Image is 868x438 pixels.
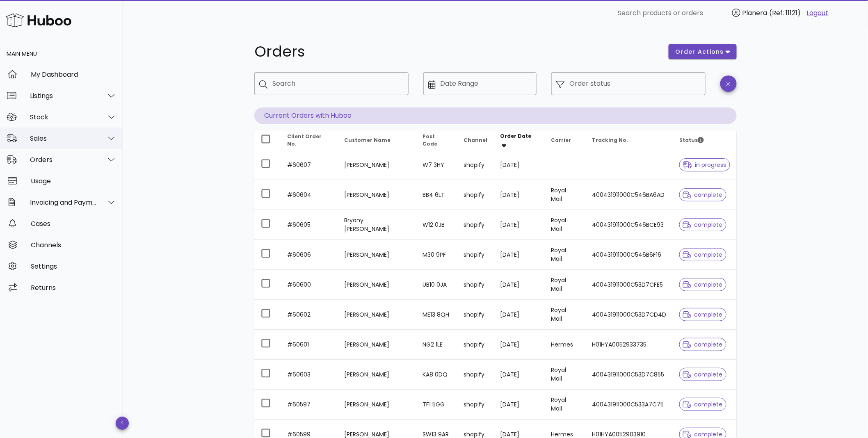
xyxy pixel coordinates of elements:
td: Royal Mail [545,300,585,330]
span: complete [683,431,723,437]
span: Tracking No. [592,137,628,144]
span: complete [683,342,723,347]
span: order actions [675,48,724,56]
p: Current Orders with Huboo [254,107,737,124]
span: Order Date [500,132,532,139]
td: Royal Mail [545,210,585,240]
td: 400431911000C53D7C855 [585,360,673,390]
td: [PERSON_NAME] [338,150,416,180]
td: Hermes [545,330,585,360]
span: Post Code [423,133,437,147]
td: shopify [457,270,494,300]
span: Carrier [551,137,571,144]
span: complete [683,312,723,317]
td: [PERSON_NAME] [338,360,416,390]
td: H01HYA0052933735 [585,330,673,360]
td: #60605 [281,210,338,240]
span: Planera [742,8,767,18]
span: Client Order No. [287,133,322,147]
td: Royal Mail [545,270,585,300]
span: complete [683,222,723,228]
td: shopify [457,330,494,360]
td: [PERSON_NAME] [338,300,416,330]
td: 400431911000C546BCE93 [585,210,673,240]
button: order actions [669,44,737,59]
td: Royal Mail [545,360,585,390]
td: 400431911000C546B6F16 [585,240,673,270]
td: #60601 [281,330,338,360]
span: Status [679,137,704,144]
td: #60603 [281,360,338,390]
td: shopify [457,150,494,180]
td: shopify [457,390,494,420]
span: complete [683,372,723,377]
div: Cases [31,220,116,228]
td: TF1 5GG [416,390,457,420]
th: Carrier [545,130,585,150]
a: Logout [807,8,829,18]
div: Stock [30,113,97,121]
td: NG2 1LE [416,330,457,360]
th: Tracking No. [585,130,673,150]
img: Huboo Logo [6,11,71,29]
h1: Orders [254,44,659,59]
div: My Dashboard [31,71,116,78]
span: complete [683,282,723,287]
td: KA8 0DQ [416,360,457,390]
td: [DATE] [494,270,545,300]
div: Settings [31,262,116,270]
td: [PERSON_NAME] [338,330,416,360]
td: #60597 [281,390,338,420]
td: [DATE] [494,390,545,420]
td: Bryony [PERSON_NAME] [338,210,416,240]
td: ME13 8QH [416,300,457,330]
td: [PERSON_NAME] [338,240,416,270]
td: shopify [457,180,494,210]
td: [DATE] [494,300,545,330]
span: complete [683,401,723,407]
div: Channels [31,241,116,249]
td: shopify [457,300,494,330]
td: W7 3HY [416,150,457,180]
div: Returns [31,284,116,292]
td: [PERSON_NAME] [338,180,416,210]
td: shopify [457,240,494,270]
td: 400431911000C533A7C75 [585,390,673,420]
th: Status [673,130,737,150]
td: [DATE] [494,240,545,270]
span: Customer Name [345,137,391,144]
td: 400431911000C53D7CFE5 [585,270,673,300]
td: [PERSON_NAME] [338,390,416,420]
td: 400431911000C53D7CD4D [585,300,673,330]
td: Royal Mail [545,180,585,210]
th: Customer Name [338,130,416,150]
td: #60606 [281,240,338,270]
td: shopify [457,210,494,240]
span: complete [683,192,723,198]
td: BB4 6LT [416,180,457,210]
td: UB10 0JA [416,270,457,300]
td: #60604 [281,180,338,210]
td: 400431911000C546BA6AD [585,180,673,210]
td: W12 0JB [416,210,457,240]
td: [DATE] [494,150,545,180]
th: Post Code [416,130,457,150]
td: [PERSON_NAME] [338,270,416,300]
td: M30 9PF [416,240,457,270]
th: Channel [457,130,494,150]
div: Listings [30,92,97,100]
span: Channel [464,137,487,144]
td: [DATE] [494,210,545,240]
div: Sales [30,135,97,142]
div: Invoicing and Payments [30,198,97,206]
span: (Ref: 11121) [770,8,801,18]
td: Royal Mail [545,390,585,420]
td: #60600 [281,270,338,300]
div: Orders [30,156,97,164]
td: Royal Mail [545,240,585,270]
span: in progress [683,162,726,168]
th: Order Date: Sorted descending. Activate to remove sorting. [494,130,545,150]
th: Client Order No. [281,130,338,150]
td: #60607 [281,150,338,180]
td: shopify [457,360,494,390]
